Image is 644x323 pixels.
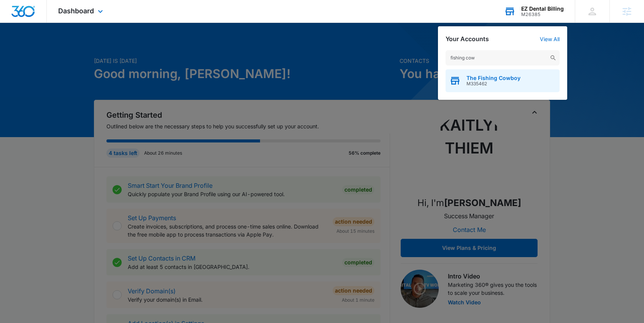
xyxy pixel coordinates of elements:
[446,50,560,66] input: Search Accounts
[521,12,564,17] div: account id
[521,6,564,12] div: account name
[446,69,560,92] button: The Fishing CowboyM335462
[466,75,520,81] span: The Fishing Cowboy
[446,35,489,43] h2: Your Accounts
[58,7,94,15] span: Dashboard
[466,81,520,86] span: M335462
[540,36,560,42] a: View All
